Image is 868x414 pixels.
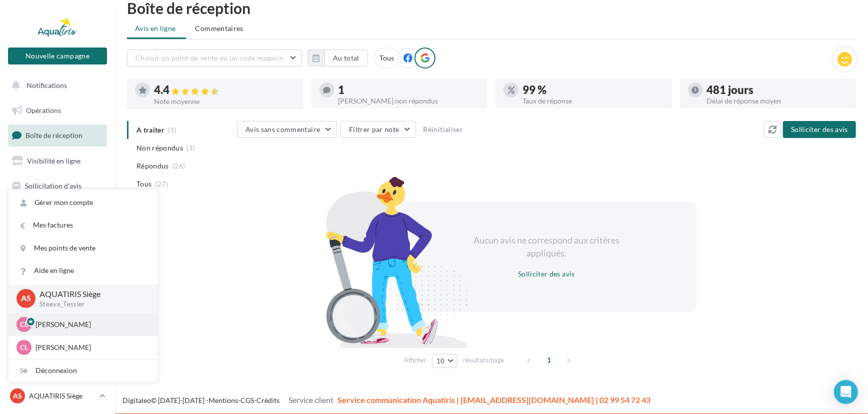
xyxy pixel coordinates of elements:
[307,49,368,66] button: Au total
[122,396,650,404] span: © [DATE]-[DATE] - - -
[245,125,320,133] span: Avis sans commentaire
[256,396,279,404] a: Crédits
[8,359,157,382] div: Déconnexion
[6,75,105,96] button: Notifications
[135,53,283,62] span: Choisir un point de vente ou un code magasin
[172,162,185,170] span: (26)
[25,181,81,189] span: Sollicitation d'avis
[8,386,107,405] a: AS AQUATIRIS Siège
[136,161,169,171] span: Répondus
[26,106,61,114] span: Opérations
[436,357,445,365] span: 10
[195,23,243,33] span: Commentaires
[419,123,467,135] button: Réinitialiser
[324,49,368,66] button: Au total
[6,150,109,171] a: Visibilité en ligne
[21,293,31,304] span: AS
[127,0,856,15] div: Boîte de réception
[6,274,109,295] a: Calendrier
[8,214,157,236] a: Mes factures
[338,84,480,95] div: 1
[13,391,22,401] span: AS
[29,391,95,401] p: AQUATIRIS Siège
[6,299,109,320] a: Docto'Com
[122,396,151,404] a: Digitaleo
[288,395,333,404] span: Service client
[522,97,664,104] div: Taux de réponse
[340,121,416,138] button: Filtrer par note
[541,352,557,368] span: 1
[136,143,183,153] span: Non répondus
[463,355,504,365] span: résultats/page
[8,237,157,259] a: Mes points de vente
[460,234,632,259] div: Aucun avis ne correspond aux critères appliqués.
[8,259,157,282] a: Aide en ligne
[154,84,295,96] div: 4.4
[6,175,109,196] a: Sollicitation d'avis
[6,250,109,271] a: Médiathèque
[27,156,80,165] span: Visibilité en ligne
[35,319,145,329] p: [PERSON_NAME]
[338,97,480,104] div: [PERSON_NAME] non répondus
[208,396,238,404] a: Mentions
[187,144,195,152] span: (1)
[26,81,67,89] span: Notifications
[154,98,295,105] div: Note moyenne
[25,131,82,139] span: Boîte de réception
[522,84,664,95] div: 99 %
[514,268,579,280] button: Solliciter des avis
[6,100,109,121] a: Opérations
[834,380,858,404] div: Open Intercom Messenger
[6,124,109,146] a: Boîte de réception
[707,84,848,95] div: 481 jours
[35,342,145,352] p: [PERSON_NAME]
[337,395,650,404] span: Service communication Aquatiris | [EMAIL_ADDRESS][DOMAIN_NAME] | 02 99 54 72 43
[39,288,141,300] p: AQUATIRIS Siège
[783,121,856,138] button: Solliciter des avis
[240,396,254,404] a: CGS
[237,121,337,138] button: Avis sans commentaire
[20,342,28,352] span: CL
[127,49,302,66] button: Choisir un point de vente ou un code magasin
[404,355,426,365] span: Afficher
[6,200,109,221] a: Campagnes
[8,191,157,214] a: Gérer mon compte
[373,47,400,68] div: Tous
[6,225,109,246] a: Contacts
[155,180,168,188] span: (27)
[707,97,848,104] div: Délai de réponse moyen
[8,47,107,64] button: Nouvelle campagne
[136,179,151,189] span: Tous
[432,354,457,368] button: 10
[39,300,141,309] p: Steeve_Tessier
[20,319,28,329] span: CL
